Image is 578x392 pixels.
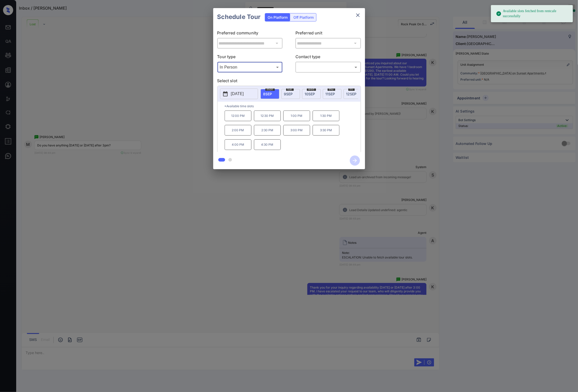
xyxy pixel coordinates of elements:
p: [DATE] [231,91,244,97]
p: Preferred unit [295,30,361,38]
p: Preferred community [217,30,283,38]
p: 12:00 PM [225,111,251,121]
p: 3:30 PM [313,125,339,136]
button: close [353,10,363,20]
p: 2:00 PM [225,125,251,136]
span: 11 SEP [326,92,335,96]
p: Select slot [217,78,361,86]
h2: Schedule Tour [213,8,265,26]
p: 12:30 PM [254,111,281,121]
div: date-select [323,89,341,99]
div: date-select [344,89,362,99]
p: Contact type [295,54,361,62]
div: Off Platform [291,13,316,21]
p: *Available time slots [225,102,361,111]
span: tue [286,88,294,91]
p: 4:30 PM [254,139,281,150]
span: 8 SEP [263,92,272,96]
span: thu [328,88,335,91]
span: fri [348,88,355,91]
div: date-select [302,89,321,99]
p: 1:00 PM [283,111,310,121]
div: date-select [281,89,300,99]
span: wed [307,88,316,91]
span: 12 SEP [346,92,357,96]
p: 1:30 PM [313,111,339,121]
p: 4:00 PM [225,139,251,150]
p: Tour type [217,54,283,62]
p: 2:30 PM [254,125,281,136]
div: date-select [261,89,279,99]
span: 9 SEP [284,92,293,96]
div: In Person [219,63,282,71]
span: mon [265,88,275,91]
span: 10 SEP [305,92,315,96]
div: On Platform [265,13,290,21]
button: [DATE] [220,89,258,99]
p: 3:00 PM [283,125,310,136]
div: Available slots fetched from rentcafe successfully [496,7,569,21]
